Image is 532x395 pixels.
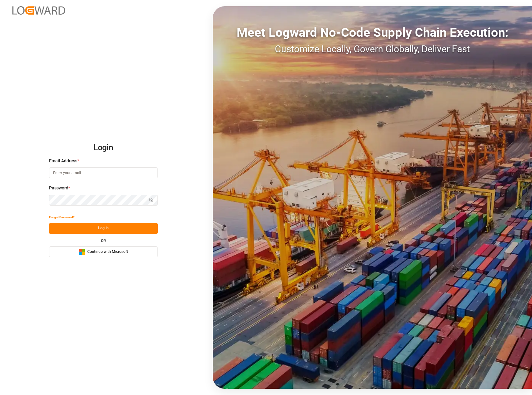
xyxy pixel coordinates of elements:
[213,23,532,42] div: Meet Logward No-Code Supply Chain Execution:
[101,239,106,243] small: OR
[49,158,77,164] span: Email Address
[12,6,65,15] img: Logward_new_orange.png
[49,138,158,158] h2: Login
[87,249,128,255] span: Continue with Microsoft
[49,212,75,223] button: Forgot Password?
[49,246,158,257] button: Continue with Microsoft
[49,223,158,234] button: Log In
[49,185,68,191] span: Password
[213,42,532,56] div: Customize Locally, Govern Globally, Deliver Fast
[49,167,158,178] input: Enter your email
